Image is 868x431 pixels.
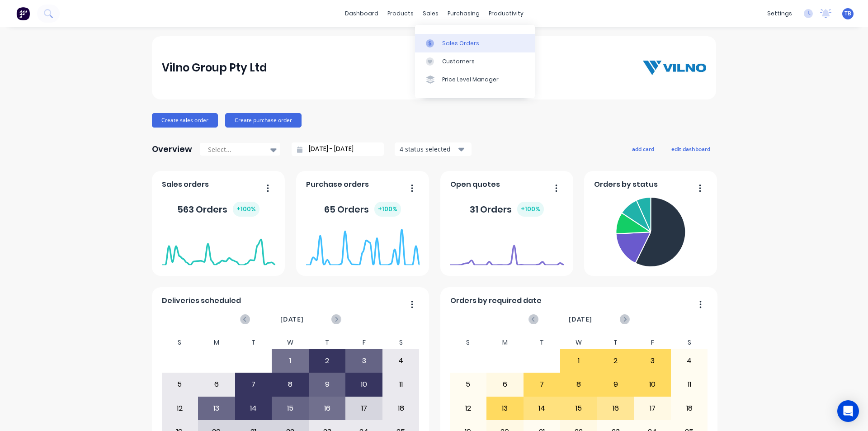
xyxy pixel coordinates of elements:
[487,373,523,396] div: 6
[450,179,500,190] span: Open quotes
[152,113,218,128] button: Create sales order
[665,143,716,155] button: edit dashboard
[324,202,401,217] div: 65 Orders
[383,397,419,420] div: 18
[634,397,670,420] div: 17
[643,61,706,75] img: Vilno Group Pty Ltd
[671,350,708,372] div: 4
[450,336,487,349] div: S
[198,336,235,349] div: M
[450,373,486,396] div: 5
[450,397,486,420] div: 12
[280,314,304,324] span: [DATE]
[763,7,797,20] div: settings
[198,373,235,396] div: 6
[309,350,345,372] div: 2
[487,397,523,420] div: 13
[236,373,272,396] div: 7
[442,76,499,84] div: Price Level Manager
[418,7,443,20] div: sales
[634,336,671,349] div: F
[162,397,198,420] div: 12
[442,57,475,66] div: Customers
[415,71,535,89] a: Price Level Manager
[626,143,660,155] button: add card
[561,397,597,420] div: 15
[340,7,383,20] a: dashboard
[443,7,484,20] div: purchasing
[486,336,524,349] div: M
[671,397,708,420] div: 18
[524,373,560,396] div: 7
[198,397,235,420] div: 13
[235,336,272,349] div: T
[671,336,708,349] div: S
[272,350,308,372] div: 1
[383,7,418,20] div: products
[598,350,634,372] div: 2
[236,397,272,420] div: 14
[561,373,597,396] div: 8
[16,7,30,20] img: Factory
[374,202,401,217] div: + 100 %
[844,9,851,18] span: TB
[597,336,634,349] div: T
[383,373,419,396] div: 11
[415,52,535,71] a: Customers
[560,336,597,349] div: W
[395,142,472,156] button: 4 status selected
[598,397,634,420] div: 16
[152,140,192,158] div: Overview
[569,314,592,324] span: [DATE]
[561,350,597,372] div: 1
[162,59,267,77] div: Vilno Group Pty Ltd
[345,336,382,349] div: F
[225,113,302,128] button: Create purchase order
[470,202,544,217] div: 31 Orders
[634,373,670,396] div: 10
[162,373,198,396] div: 5
[272,397,308,420] div: 15
[837,400,859,422] div: Open Intercom Messenger
[346,397,382,420] div: 17
[442,39,479,47] div: Sales Orders
[400,144,457,154] div: 4 status selected
[162,179,209,190] span: Sales orders
[415,34,535,52] a: Sales Orders
[306,179,369,190] span: Purchase orders
[634,350,670,372] div: 3
[524,397,560,420] div: 14
[233,202,259,217] div: + 100 %
[382,336,420,349] div: S
[484,7,528,20] div: productivity
[272,373,308,396] div: 8
[309,373,345,396] div: 9
[671,373,708,396] div: 11
[383,350,419,372] div: 4
[598,373,634,396] div: 9
[309,397,345,420] div: 16
[517,202,544,217] div: + 100 %
[346,373,382,396] div: 10
[272,336,309,349] div: W
[594,179,658,190] span: Orders by status
[346,350,382,372] div: 3
[161,336,198,349] div: S
[162,295,241,306] span: Deliveries scheduled
[524,336,561,349] div: T
[309,336,346,349] div: T
[177,202,259,217] div: 563 Orders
